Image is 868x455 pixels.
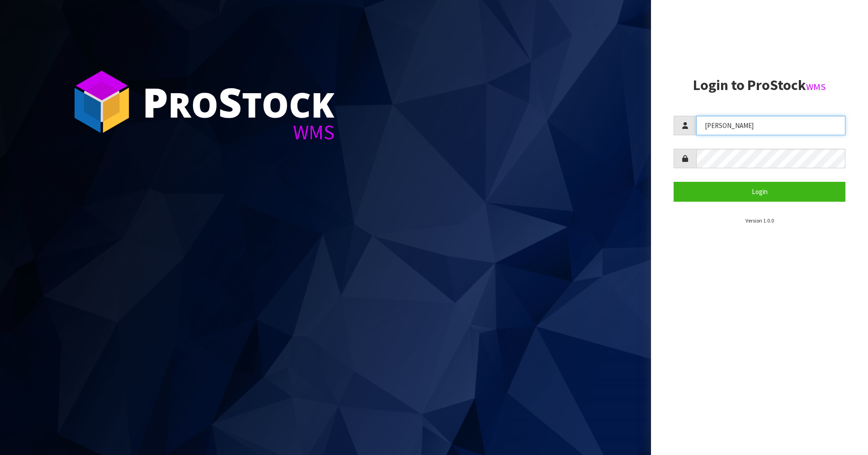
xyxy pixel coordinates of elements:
[142,74,168,129] span: P
[674,182,845,201] button: Login
[745,217,774,224] small: Version 1.0.0
[142,81,335,122] div: ro tock
[806,81,826,93] small: WMS
[218,74,242,129] span: S
[68,68,136,136] img: ProStock Cube
[674,77,845,93] h2: Login to ProStock
[142,122,335,142] div: WMS
[696,116,845,135] input: Username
